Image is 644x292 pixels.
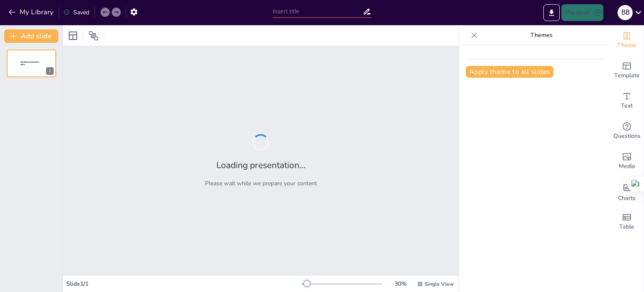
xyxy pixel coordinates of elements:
[610,176,644,207] div: Add charts and graphs
[216,159,306,171] h2: Loading presentation...
[618,5,633,20] div: B B
[610,25,644,55] div: Change the overall theme
[621,101,633,110] span: Text
[561,4,603,21] button: Present
[63,8,89,16] div: Saved
[66,280,301,288] div: Slide 1 / 1
[425,281,454,287] span: Single View
[21,61,39,66] span: Sendsteps presentation editor
[6,5,57,19] button: My Library
[7,50,56,77] div: 1
[88,31,99,41] span: Position
[619,162,635,171] span: Media
[543,4,560,21] button: Export to PowerPoint
[618,194,636,203] span: Charts
[613,132,641,141] span: Questions
[610,207,644,237] div: Add a table
[610,146,644,176] div: Add images, graphics, shapes or video
[610,116,644,146] div: Get real-time input from your audience
[46,67,54,75] div: 1
[205,179,317,187] p: Please wait while we prepare your content
[466,66,553,78] button: Apply theme to all slides
[614,71,640,80] span: Template
[273,5,363,18] input: Insert title
[610,55,644,86] div: Add ready made slides
[481,25,602,45] p: Themes
[390,280,410,288] div: 30 %
[610,86,644,116] div: Add text boxes
[617,41,636,50] span: Theme
[66,29,80,42] div: Layout
[4,29,58,43] button: Add slide
[619,222,634,231] span: Table
[618,4,633,21] button: B B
